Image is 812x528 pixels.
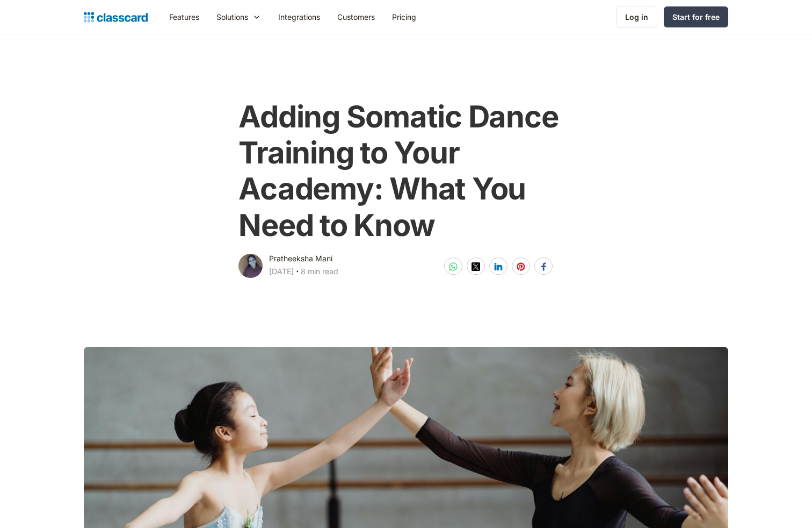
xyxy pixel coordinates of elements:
[494,262,503,271] img: linkedin-white sharing button
[539,262,548,271] img: facebook-white sharing button
[616,6,657,28] a: Log in
[238,99,573,244] h1: Adding Somatic Dance Training to Your Academy: What You Need to Know
[449,262,458,271] img: whatsapp-white sharing button
[301,265,338,278] div: 8 min read
[269,265,294,278] div: [DATE]
[383,5,425,29] a: Pricing
[472,262,480,271] img: twitter-white sharing button
[517,262,525,271] img: pinterest-white sharing button
[269,252,332,265] div: Pratheeksha Mani
[625,11,648,23] div: Log in
[672,11,720,23] div: Start for free
[161,5,208,29] a: Features
[208,5,270,29] div: Solutions
[270,5,329,29] a: Integrations
[329,5,383,29] a: Customers
[294,265,301,280] div: ‧
[216,11,248,23] div: Solutions
[664,6,728,27] a: Start for free
[84,10,148,25] a: Logo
